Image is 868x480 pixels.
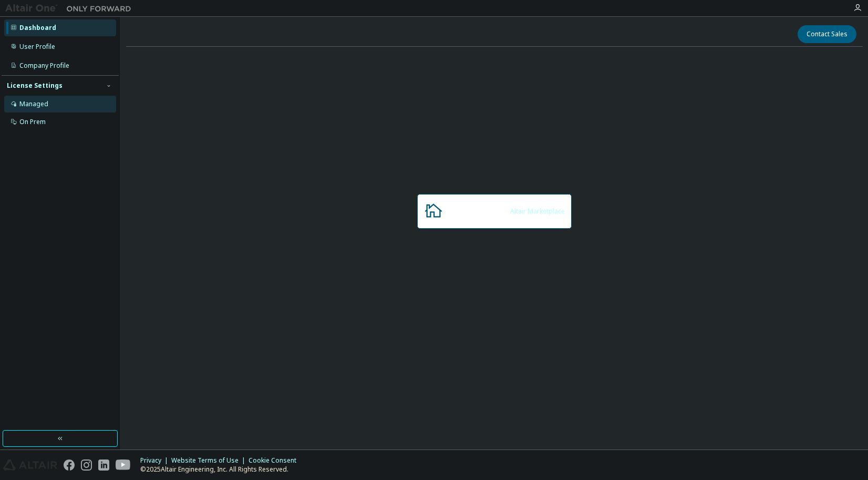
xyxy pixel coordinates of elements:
button: Contact Sales [798,25,856,43]
div: Start a free trial in the [446,207,565,216]
div: Dashboard [19,24,56,32]
div: Cookie Consent [249,456,303,465]
img: Altair One [5,3,137,14]
div: Managed [19,100,48,108]
img: youtube.svg [116,459,131,471]
div: Privacy [140,456,171,465]
p: © 2025 Altair Engineering, Inc. All Rights Reserved. [140,465,303,474]
div: Website Terms of Use [171,456,249,465]
div: On Prem [19,118,46,126]
div: User Profile [19,43,55,51]
a: Altair Marketplace [510,207,565,216]
img: instagram.svg [81,459,92,471]
div: License Settings [7,81,63,90]
img: altair_logo.svg [3,459,57,471]
div: Company Profile [19,62,69,70]
img: facebook.svg [64,459,75,471]
img: linkedin.svg [98,459,109,471]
